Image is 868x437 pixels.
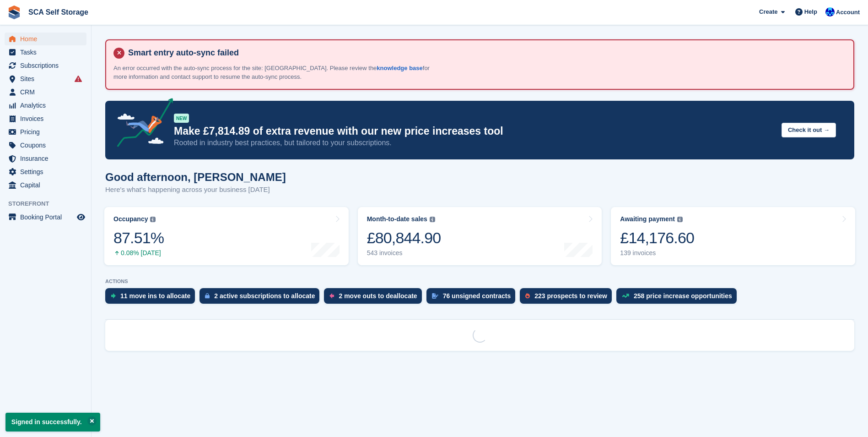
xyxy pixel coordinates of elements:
[5,152,86,165] a: menu
[5,413,100,432] p: Signed in successfully.
[677,217,683,222] img: icon-info-grey-7440780725fd019a000dd9b08b2336e03edf1995a4989e88bcd33f0948082b44.svg
[20,33,75,45] span: Home
[836,8,860,17] span: Account
[534,292,607,300] div: 223 prospects to review
[150,217,156,222] img: icon-info-grey-7440780725fd019a000dd9b08b2336e03edf1995a4989e88bcd33f0948082b44.svg
[105,288,199,308] a: 11 move ins to allocate
[430,217,435,222] img: icon-info-grey-7440780725fd019a000dd9b08b2336e03edf1995a4989e88bcd33f0948082b44.svg
[611,207,855,265] a: Awaiting payment £14,176.60 139 invoices
[443,292,511,300] div: 76 unsigned contracts
[20,126,75,138] span: Pricing
[205,293,210,299] img: active_subscription_to_allocate_icon-d502201f5373d7db506a760aba3b589e785aa758c864c3986d89f69b8ff3...
[5,33,86,45] a: menu
[111,293,116,299] img: move_ins_to_allocate_icon-fdf77a2bb77ea45bf5b3d319d69a93e2d87916cf1d5bf7949dd705db3b84f3ca.svg
[5,59,86,72] a: menu
[8,199,91,208] span: Storefront
[104,207,349,265] a: Occupancy 87.51% 0.08% [DATE]
[113,215,148,223] div: Occupancy
[5,72,86,85] a: menu
[525,293,530,299] img: prospect-51fa495bee0391a8d652442698ab0144808aea92771e9ea1ae160a38d050c398.svg
[20,86,75,98] span: CRM
[339,292,417,300] div: 2 move outs to deallocate
[804,7,817,16] span: Help
[759,7,777,16] span: Create
[825,7,835,16] img: Kelly Neesham
[5,46,86,59] a: menu
[5,211,86,224] a: menu
[5,165,86,178] a: menu
[620,249,694,257] div: 139 invoices
[634,292,732,300] div: 258 price increase opportunities
[20,46,75,59] span: Tasks
[20,99,75,112] span: Analytics
[120,292,190,300] div: 11 move ins to allocate
[20,139,75,152] span: Coupons
[520,288,616,308] a: 223 prospects to review
[5,112,86,125] a: menu
[174,114,189,123] div: NEW
[105,171,286,183] h1: Good afternoon, [PERSON_NAME]
[5,179,86,191] a: menu
[25,5,92,20] a: SCA Self Storage
[20,179,75,191] span: Capital
[105,279,854,284] p: ACTIONS
[75,212,86,223] a: Preview store
[622,294,629,298] img: price_increase_opportunities-93ffe204e8149a01c8c9dc8f82e8f89637d9d84a8eef4429ea346261dce0b2c0.svg
[199,288,324,308] a: 2 active subscriptions to allocate
[113,229,164,247] div: 87.51%
[20,112,75,125] span: Invoices
[20,165,75,178] span: Settings
[124,48,846,58] h4: Smart entry auto-sync failed
[75,75,82,82] i: Smart entry sync failures have occurred
[214,292,315,300] div: 2 active subscriptions to allocate
[367,229,441,247] div: £80,844.90
[782,123,836,138] button: Check it out →
[620,215,675,223] div: Awaiting payment
[20,211,75,224] span: Booking Portal
[20,152,75,165] span: Insurance
[20,72,75,85] span: Sites
[432,293,438,299] img: contract_signature_icon-13c848040528278c33f63329250d36e43548de30e8caae1d1a13099fd9432cc5.svg
[109,98,173,150] img: price-adjustments-announcement-icon-8257ccfd72463d97f412b2fc003d46551f7dbcb40ab6d574587a9cd5c0d94...
[426,288,520,308] a: 76 unsigned contracts
[358,207,602,265] a: Month-to-date sales £80,844.90 543 invoices
[105,185,286,195] p: Here's what's happening across your business [DATE]
[324,288,426,308] a: 2 move outs to deallocate
[367,249,441,257] div: 543 invoices
[174,125,774,138] p: Make £7,814.89 of extra revenue with our new price increases tool
[113,64,434,82] p: An error occurred with the auto-sync process for the site: [GEOGRAPHIC_DATA]. Please review the f...
[7,5,21,19] img: stora-icon-8386f47178a22dfd0bd8f6a31ec36ba5ce8667c1dd55bd0f319d3a0aa187defe.svg
[174,138,774,148] p: Rooted in industry best practices, but tailored to your subscriptions.
[367,215,427,223] div: Month-to-date sales
[5,99,86,112] a: menu
[5,139,86,152] a: menu
[620,229,694,247] div: £14,176.60
[5,126,86,138] a: menu
[20,59,75,72] span: Subscriptions
[5,86,86,98] a: menu
[377,65,422,71] a: knowledge base
[616,288,741,308] a: 258 price increase opportunities
[329,293,334,299] img: move_outs_to_deallocate_icon-f764333ba52eb49d3ac5e1228854f67142a1ed5810a6f6cc68b1a99e826820c5.svg
[113,249,164,257] div: 0.08% [DATE]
